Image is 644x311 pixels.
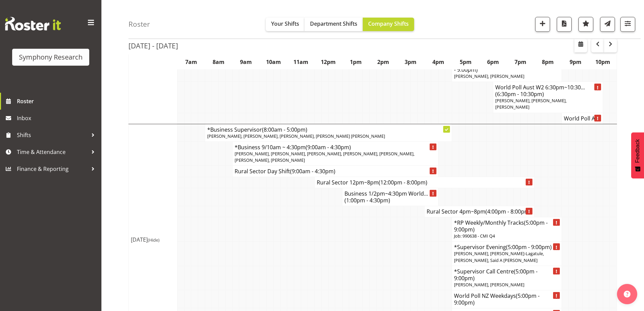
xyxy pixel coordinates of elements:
span: [PERSON_NAME], [PERSON_NAME], [PERSON_NAME] [495,97,567,110]
button: Company Shifts [363,18,414,31]
span: Company Shifts [368,20,409,27]
th: 9pm [562,54,589,70]
span: (12:00pm - 8:00pm) [379,179,427,186]
h4: *Supervisor Call Centre [454,268,559,282]
img: help-xxl-2.png [624,291,630,297]
th: 7pm [507,54,534,70]
button: Select a specific date within the roster. [574,39,587,52]
th: 8am [205,54,232,70]
span: Roster [17,96,98,106]
span: [PERSON_NAME], [PERSON_NAME] [454,73,524,79]
th: 10am [260,54,287,70]
span: [PERSON_NAME], [PERSON_NAME], [PERSON_NAME], [PERSON_NAME] [PERSON_NAME] [207,133,385,139]
button: Department Shifts [305,18,363,31]
button: Feedback - Show survey [631,132,644,178]
h4: Rural Sector 4pm~8pm [427,208,532,215]
span: Your Shifts [271,20,299,27]
span: (9:00am - 4:30pm) [290,168,335,175]
p: Job: 990638 - CMI Q4 [454,233,559,239]
div: Symphony Research [19,52,82,62]
th: 8pm [534,54,562,70]
th: 9am [232,54,260,70]
h4: *Business Supervisor [207,126,450,133]
button: Filter Shifts [620,17,635,32]
th: 4pm [425,54,452,70]
span: (Hide) [148,237,160,243]
h4: World Poll NZ Weekdays [454,292,559,306]
span: [PERSON_NAME], [PERSON_NAME], [PERSON_NAME], [PERSON_NAME], [PERSON_NAME], [PERSON_NAME], [PERSON... [235,151,414,163]
button: Add a new shift [535,17,550,32]
h4: *RP Weekly/Monthly Tracks [454,219,559,233]
span: (4:00pm - 8:00pm) [485,208,531,215]
span: (6:30pm - 10:30pm) [495,90,544,98]
span: Feedback [635,139,641,163]
button: Send a list of all shifts for the selected filtered period to all rostered employees. [600,17,615,32]
span: Time & Attendance [17,147,88,157]
th: 11am [287,54,315,70]
th: 10pm [589,54,617,70]
th: 12pm [315,54,342,70]
th: 3pm [397,54,424,70]
h4: World Poll Aust W2 6:30pm~10:30... [495,84,601,97]
span: (5:00pm - 9:00pm) [454,219,548,233]
th: 7am [177,54,205,70]
h4: *Supervisor Evening [454,244,559,250]
button: Your Shifts [266,18,305,31]
button: Download a PDF of the roster according to the set date range. [557,17,572,32]
h4: Business 1/2pm~4:30pm World... [344,190,436,204]
span: (1:00pm - 4:30pm) [344,197,390,204]
button: Highlight an important date within the roster. [578,17,593,32]
span: (5:00pm - 9:00pm) [454,268,538,282]
span: Finance & Reporting [17,164,88,174]
th: 1pm [342,54,369,70]
h4: Rural Sector Day Shift [235,168,436,175]
th: 5pm [452,54,479,70]
h4: *Business 9/10am ~ 4:30pm [235,144,436,151]
span: Department Shifts [310,20,357,27]
span: [PERSON_NAME], [PERSON_NAME] [454,282,524,288]
span: (9:00am - 4:30pm) [306,143,351,151]
th: 2pm [369,54,397,70]
h4: Rural Sector 12pm~8pm [317,179,532,186]
th: 6pm [479,54,507,70]
img: Rosterit website logo [5,17,61,30]
span: (5:00pm - 9:00pm) [454,292,540,306]
span: Inbox [17,113,98,123]
span: [PERSON_NAME], [PERSON_NAME]-Lagatule, [PERSON_NAME], Said A [PERSON_NAME] [454,250,544,263]
h4: World Poll A... [564,115,601,122]
span: (5:00pm - 9:00pm) [506,243,552,251]
span: (8:00am - 5:00pm) [262,126,307,133]
span: Shifts [17,130,88,140]
h2: [DATE] - [DATE] [128,41,178,50]
h4: Roster [128,20,150,28]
